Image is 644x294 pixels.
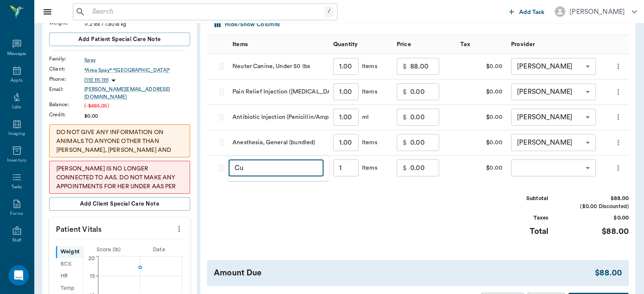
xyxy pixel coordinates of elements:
div: Anesthesia, General (bundled) [228,130,329,156]
p: (111) 111-1111 [84,77,108,84]
div: Items [359,62,377,71]
div: Items [359,164,377,172]
div: BCS [56,258,83,270]
button: more [612,110,625,124]
div: Open Intercom Messenger [8,265,29,286]
div: Tasks [11,184,22,190]
button: more [172,222,186,236]
tspan: 15 [90,273,95,278]
div: Client : [49,65,84,73]
div: Subtotal [485,195,548,203]
div: Price [392,35,456,54]
button: more [612,161,625,175]
div: Items [228,35,329,54]
div: [PERSON_NAME] [511,58,596,75]
div: Messages [7,51,27,57]
div: Family : [49,55,84,63]
div: $0.00 [456,54,507,80]
button: [PERSON_NAME] [548,4,644,19]
input: 0.00 [410,134,439,151]
div: $88.00 [595,267,622,279]
div: Score ( lb ) [83,246,134,254]
span: Add client Special Care Note [80,199,159,209]
input: 0.00 [410,159,439,176]
input: Search [89,6,324,18]
div: [PERSON_NAME] [511,83,596,100]
input: 0.00 [410,83,439,100]
div: Phone : [49,75,84,83]
div: Appts [11,77,22,84]
button: message [446,162,450,174]
div: $0.00 [456,130,507,156]
a: [PERSON_NAME][EMAIL_ADDRESS][DOMAIN_NAME] [84,85,190,101]
input: 0.00 [410,58,439,75]
p: $ [403,61,407,71]
p: $ [403,112,407,122]
button: more [612,85,625,99]
div: Tax [456,35,507,54]
p: [PERSON_NAME] IS NO LONGER CONNECTED TO AAS. DO NOT MAKE ANY APPOINTMENTS FOR HER UNDER AAS PER [... [56,165,183,200]
div: Forms [10,211,23,217]
div: Neuter Canine, Under 50 lbs [228,54,329,80]
div: Provider [507,35,608,54]
div: Email : [49,85,84,93]
div: $0.00 [456,156,507,181]
div: $88.00 [565,195,629,203]
span: Add patient Special Care Note [78,35,160,44]
p: $ [403,137,407,148]
div: Tax [460,33,470,56]
div: Price [397,33,411,56]
div: [PERSON_NAME] [511,109,596,126]
div: Imaging [8,131,25,137]
div: $0.00 [84,112,190,120]
button: Select columns [213,18,282,31]
p: $ [403,87,407,97]
input: 0.00 [410,109,439,126]
div: Staff [12,237,21,244]
div: Antibiotic Injection (Penicillin/Ampicillin) - (included) [228,105,329,130]
div: Items [359,138,377,147]
div: 17.2 lbs / 7.8018 kg [84,20,190,28]
div: $0.00 [565,214,629,222]
div: Amount Due [214,267,595,279]
div: Taxes [485,214,548,222]
div: Items [359,88,377,96]
button: Add client Special Care Note [49,197,190,211]
div: $88.00 [565,225,629,238]
tspan: 20 [88,256,95,261]
div: Labs [12,104,21,110]
button: more [612,59,625,74]
div: HR [56,270,83,283]
div: Pain Relief Injection ([MEDICAL_DATA]) - (included) [228,80,329,105]
div: Inventory [7,157,26,164]
div: Total [485,225,548,238]
button: Add patient Special Care Note [49,33,190,46]
div: Balance : [49,101,84,108]
div: ($0.00 Discounted) [565,203,629,211]
div: [PERSON_NAME] [569,7,625,17]
div: Quantity [333,33,358,56]
div: ml [359,113,369,121]
div: Credit : [49,111,84,118]
div: $0.00 [456,105,507,130]
div: [PERSON_NAME] [511,134,596,151]
div: Provider [511,33,535,56]
button: Add Task [506,4,548,19]
a: Spay [84,56,190,64]
div: Quantity [329,35,392,54]
p: Patient Vitals [49,217,190,239]
div: (-$485.05) [84,102,190,110]
div: Items [232,33,248,56]
button: more [612,135,625,150]
div: $0.00 [456,80,507,105]
div: Weight [56,246,83,258]
p: $ [403,163,407,173]
div: / [324,6,334,17]
a: *Area Spay* *[GEOGRAPHIC_DATA]* [84,66,190,74]
p: DO NOT GIVE ANY INFORMATION ON ANIMALS TO ANYONE OTHER THAN [PERSON_NAME], [PERSON_NAME] AND [PER... [56,128,183,199]
div: Date [134,246,184,254]
button: Close drawer [39,3,56,20]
